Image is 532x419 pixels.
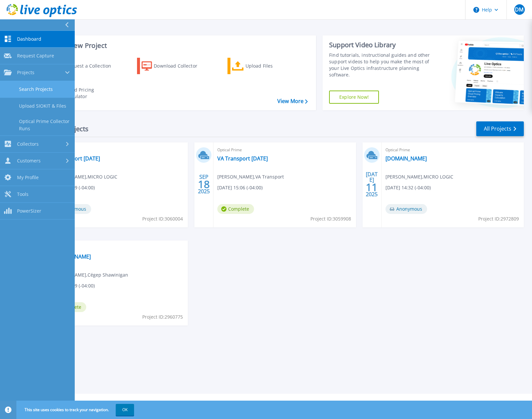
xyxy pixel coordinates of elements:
[476,121,524,136] a: All Projects
[227,58,301,74] a: Upload Files
[142,215,183,222] span: Project ID: 3060004
[47,85,120,101] a: Cloud Pricing Calculator
[198,181,210,187] span: 18
[49,173,117,180] span: [PERSON_NAME] , MICRO LOGIC
[277,98,308,104] a: View More
[154,59,206,73] div: Download Collector
[116,404,134,416] button: OK
[64,87,117,100] div: Cloud Pricing Calculator
[142,313,183,321] span: Project ID: 2960775
[18,404,134,416] span: This site uses cookies to track your navigation.
[385,204,427,214] span: Anonymous
[329,52,431,78] div: Find tutorials, instructional guides and other support videos to help you make the most of your L...
[385,173,453,180] span: [PERSON_NAME] , MICRO LOGIC
[366,184,378,190] span: 11
[17,191,29,197] span: Tools
[17,158,41,164] span: Customers
[217,173,284,180] span: [PERSON_NAME] , VA Transport
[17,36,41,42] span: Dashboard
[217,155,268,162] a: VA Transport [DATE]
[65,59,118,73] div: Request a Collection
[385,146,520,154] span: Optical Prime
[246,59,298,73] div: Upload Files
[47,58,120,74] a: Request a Collection
[49,146,184,154] span: Optical Prime
[17,53,54,59] span: Request Capture
[329,91,379,104] a: Explore Now!
[17,175,39,180] span: My Profile
[217,204,254,214] span: Complete
[217,146,352,154] span: Optical Prime
[49,244,184,252] span: Optical Prime
[17,70,34,75] span: Projects
[17,141,39,147] span: Collectors
[17,208,41,214] span: PowerSizer
[385,155,427,162] a: [DOMAIN_NAME]
[365,172,378,196] div: [DATE] 2025
[310,215,351,222] span: Project ID: 3059908
[137,58,210,74] a: Download Collector
[47,42,307,49] h3: Start a New Project
[515,7,523,12] span: DM
[478,215,519,222] span: Project ID: 2972809
[385,184,431,191] span: [DATE] 14:32 (-04:00)
[329,41,431,49] div: Support Video Library
[198,172,210,196] div: SEP 2025
[49,271,128,279] span: [PERSON_NAME] , Cégep Shawinigan
[217,184,263,191] span: [DATE] 15:06 (-04:00)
